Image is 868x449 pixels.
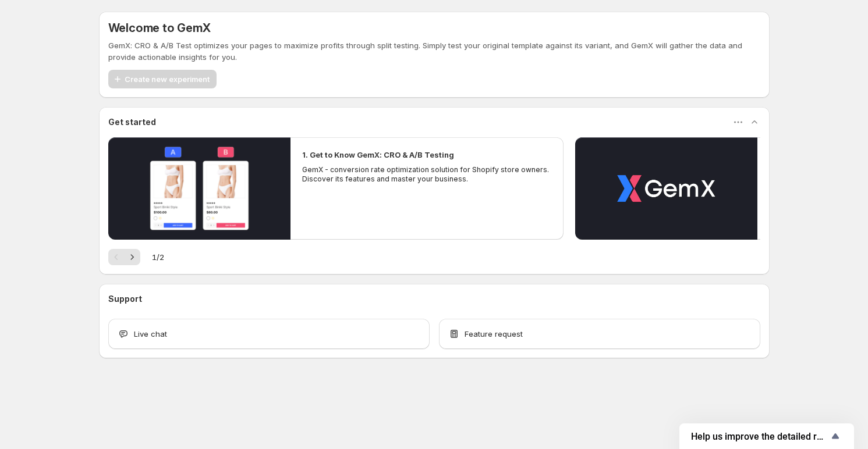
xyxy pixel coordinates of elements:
[302,165,552,184] p: GemX - conversion rate optimization solution for Shopify store owners. Discover its features and ...
[575,137,757,240] button: Play video
[108,116,156,128] h3: Get started
[108,293,142,305] h3: Support
[465,328,523,340] span: Feature request
[302,149,454,161] h2: 1. Get to Know GemX: CRO & A/B Testing
[124,249,140,265] button: Next
[108,137,290,240] button: Play video
[691,429,842,443] button: Show survey - Help us improve the detailed report for A/B campaigns
[108,249,140,265] nav: Pagination
[108,40,760,63] p: GemX: CRO & A/B Test optimizes your pages to maximize profits through split testing. Simply test ...
[691,431,828,442] span: Help us improve the detailed report for A/B campaigns
[108,21,211,35] h5: Welcome to GemX
[134,328,167,340] span: Live chat
[152,251,164,263] span: 1 / 2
